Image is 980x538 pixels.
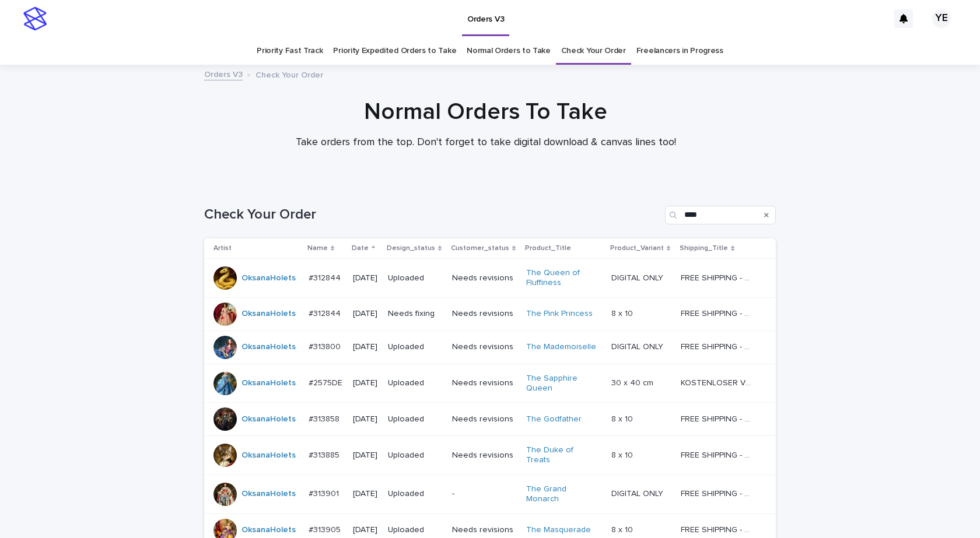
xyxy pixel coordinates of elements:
p: Check Your Order [256,68,323,80]
p: DIGITAL ONLY [611,340,666,352]
p: [DATE] [353,342,379,352]
a: Freelancers in Progress [636,37,723,65]
tr: OksanaHolets #313885#313885 [DATE]UploadedNeeds revisionsThe Duke of Treats 8 x 108 x 10 FREE SHI... [204,436,776,475]
a: OksanaHolets [242,309,296,319]
a: Normal Orders to Take [467,37,551,65]
p: Needs revisions [452,378,517,388]
a: The Mademoiselle [526,342,596,352]
p: Artist [213,242,232,255]
h1: Normal Orders To Take [200,98,772,126]
a: The Duke of Treats [526,445,599,465]
p: #312844 [309,271,343,283]
a: OksanaHolets [242,451,296,460]
p: Uploaded [388,525,443,535]
p: #2575DE [309,376,345,388]
p: Product_Title [525,242,571,255]
p: 8 x 10 [611,412,635,424]
p: [DATE] [353,378,379,388]
p: [DATE] [353,489,379,499]
tr: OksanaHolets #313901#313901 [DATE]Uploaded-The Grand Monarch DIGITAL ONLYDIGITAL ONLY FREE SHIPPI... [204,474,776,514]
p: Uploaded [388,273,443,283]
a: The Sapphire Queen [526,374,599,393]
a: OksanaHolets [242,414,296,424]
a: OksanaHolets [242,342,296,352]
p: Take orders from the top. Don't forget to take digital download & canvas lines too! [253,136,719,149]
p: Needs revisions [452,451,517,460]
a: Priority Fast Track [257,37,323,65]
tr: OksanaHolets #312844#312844 [DATE]Needs fixingNeeds revisionsThe Pink Princess 8 x 108 x 10 FREE ... [204,297,776,330]
p: KOSTENLOSER VERSAND - Vorschau in 1-2 Werktagen, nach Genehmigung 10-12 Werktage Lieferung [681,376,756,388]
input: Search [665,206,776,224]
a: The Pink Princess [526,309,593,319]
p: #312844 [309,307,343,319]
p: FREE SHIPPING - preview in 1-2 business days, after your approval delivery will take 5-10 b.d. [681,412,756,424]
p: #313885 [309,448,342,460]
a: The Masquerade [526,525,591,535]
p: 30 x 40 cm [611,376,656,388]
a: OksanaHolets [242,489,296,499]
p: DIGITAL ONLY [611,487,666,499]
p: - [452,489,517,499]
tr: OksanaHolets #312844#312844 [DATE]UploadedNeeds revisionsThe Queen of Fluffiness DIGITAL ONLYDIGI... [204,259,776,298]
a: Check Your Order [561,37,626,65]
p: FREE SHIPPING - preview in 1-2 business days, after your approval delivery will take 5-10 b.d. [681,448,756,460]
p: [DATE] [353,273,379,283]
a: The Godfather [526,414,582,424]
p: Date [352,242,369,255]
p: [DATE] [353,414,379,424]
p: #313800 [309,340,343,352]
div: YE [932,9,951,28]
p: Customer_status [451,242,509,255]
p: Design_status [387,242,435,255]
a: OksanaHolets [242,273,296,283]
p: Name [307,242,328,255]
p: Uploaded [388,414,443,424]
p: [DATE] [353,451,379,460]
p: Uploaded [388,451,443,460]
a: Priority Expedited Orders to Take [333,37,456,65]
p: Needs revisions [452,525,517,535]
a: The Grand Monarch [526,484,599,504]
p: Product_Variant [610,242,664,255]
p: Needs revisions [452,273,517,283]
p: FREE SHIPPING - preview in 1-2 business days, after your approval delivery will take 5-10 b.d. [681,523,756,535]
p: [DATE] [353,309,379,319]
p: Uploaded [388,489,443,499]
tr: OksanaHolets #313858#313858 [DATE]UploadedNeeds revisionsThe Godfather 8 x 108 x 10 FREE SHIPPING... [204,403,776,436]
a: OksanaHolets [242,378,296,388]
p: 8 x 10 [611,307,635,319]
tr: OksanaHolets #2575DE#2575DE [DATE]UploadedNeeds revisionsThe Sapphire Queen 30 x 40 cm30 x 40 cm ... [204,364,776,403]
p: #313858 [309,412,342,424]
img: stacker-logo-s-only.png [23,7,47,30]
p: #313901 [309,487,341,499]
p: Needs revisions [452,414,517,424]
p: Needs revisions [452,309,517,319]
tr: OksanaHolets #313800#313800 [DATE]UploadedNeeds revisionsThe Mademoiselle DIGITAL ONLYDIGITAL ONL... [204,330,776,364]
a: OksanaHolets [242,525,296,535]
p: Shipping_Title [680,242,728,255]
p: FREE SHIPPING - preview in 1-2 business days, after your approval delivery will take 5-10 b.d. [681,340,756,352]
p: FREE SHIPPING - preview in 1-2 business days, after your approval delivery will take 5-10 b.d. [681,307,756,319]
p: Needs fixing [388,309,443,319]
p: DIGITAL ONLY [611,271,666,283]
p: Uploaded [388,378,443,388]
p: #313905 [309,523,343,535]
p: FREE SHIPPING - preview in 1-2 business days, after your approval delivery will take 5-10 b.d. [681,271,756,283]
p: Uploaded [388,342,443,352]
p: FREE SHIPPING - preview in 1-2 business days, after your approval delivery will take 5-10 b.d. [681,487,756,499]
a: Orders V3 [204,67,243,80]
p: 8 x 10 [611,523,635,535]
a: The Queen of Fluffiness [526,268,599,288]
h1: Check Your Order [204,206,660,223]
p: 8 x 10 [611,448,635,460]
p: Needs revisions [452,342,517,352]
p: [DATE] [353,525,379,535]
